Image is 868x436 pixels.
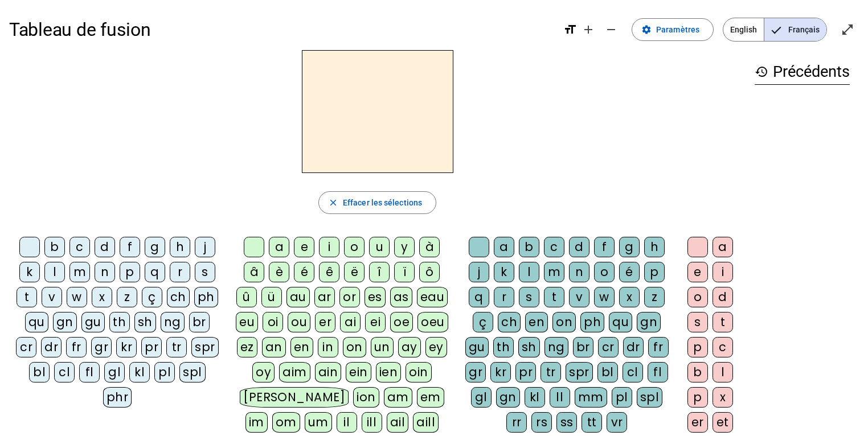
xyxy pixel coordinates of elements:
mat-icon: settings [641,24,652,35]
div: ch [498,312,521,332]
div: ph [194,287,218,307]
div: u [369,237,390,257]
div: â [244,262,264,282]
div: en [525,312,548,332]
div: g [145,237,165,257]
div: ll [550,387,570,408]
div: es [365,287,386,307]
div: ï [394,262,415,282]
span: Effacer les sélections [343,196,422,209]
div: in [318,337,338,357]
div: cr [16,337,36,357]
div: cl [623,362,643,382]
div: x [92,287,112,307]
div: pr [515,362,536,382]
button: Effacer les sélections [318,191,436,214]
button: Paramètres [632,18,714,41]
div: m [69,262,90,282]
div: g [619,237,640,257]
div: é [619,262,640,282]
div: w [67,287,87,307]
div: v [569,287,589,307]
div: e [294,237,314,257]
div: bl [597,362,618,382]
button: Entrer en plein écran [836,18,859,41]
div: ez [237,337,257,357]
div: gr [91,337,112,357]
div: l [44,262,65,282]
div: k [494,262,514,282]
div: ail [387,412,409,433]
div: gu [465,337,489,357]
mat-icon: remove [604,23,618,36]
div: c [713,337,733,357]
div: dr [41,337,62,357]
span: Français [764,18,826,41]
div: à [419,237,440,257]
div: b [519,237,539,257]
div: eu [236,312,258,332]
div: sh [134,312,156,332]
span: Paramètres [656,23,699,36]
div: q [469,287,489,307]
div: f [594,237,615,257]
div: tr [166,337,187,357]
div: gl [104,362,125,382]
div: fr [66,337,87,357]
div: c [69,237,90,257]
div: gn [496,387,520,408]
div: p [687,337,708,357]
div: qu [609,312,632,332]
div: vr [607,412,627,433]
div: ain [315,362,342,382]
div: ion [353,387,379,408]
div: ar [314,287,335,307]
div: ien [376,362,402,382]
div: v [42,287,62,307]
div: z [644,287,665,307]
div: gr [465,362,486,382]
div: kl [129,362,150,382]
div: t [17,287,37,307]
div: i [713,262,733,282]
div: ng [544,337,568,357]
div: k [19,262,40,282]
div: on [343,337,366,357]
div: er [687,412,708,433]
div: or [339,287,360,307]
mat-button-toggle-group: Language selection [723,18,827,42]
span: English [723,18,764,41]
div: spr [566,362,593,382]
div: ay [398,337,421,357]
div: am [384,387,412,408]
div: kr [116,337,137,357]
div: j [469,262,489,282]
mat-icon: format_size [563,23,577,36]
div: im [245,412,268,433]
div: spl [637,387,663,408]
div: kr [490,362,511,382]
div: p [687,387,708,408]
div: rs [531,412,552,433]
div: ch [167,287,190,307]
div: br [189,312,210,332]
div: sh [518,337,540,357]
div: t [544,287,564,307]
div: x [713,387,733,408]
div: spr [191,337,219,357]
div: oe [390,312,413,332]
div: il [337,412,357,433]
div: ng [161,312,185,332]
div: d [713,287,733,307]
div: fl [79,362,100,382]
div: d [569,237,589,257]
div: cr [598,337,619,357]
div: û [236,287,257,307]
div: oeu [417,312,448,332]
div: é [294,262,314,282]
div: s [519,287,539,307]
div: f [120,237,140,257]
div: un [371,337,394,357]
div: ou [288,312,310,332]
div: um [305,412,332,433]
